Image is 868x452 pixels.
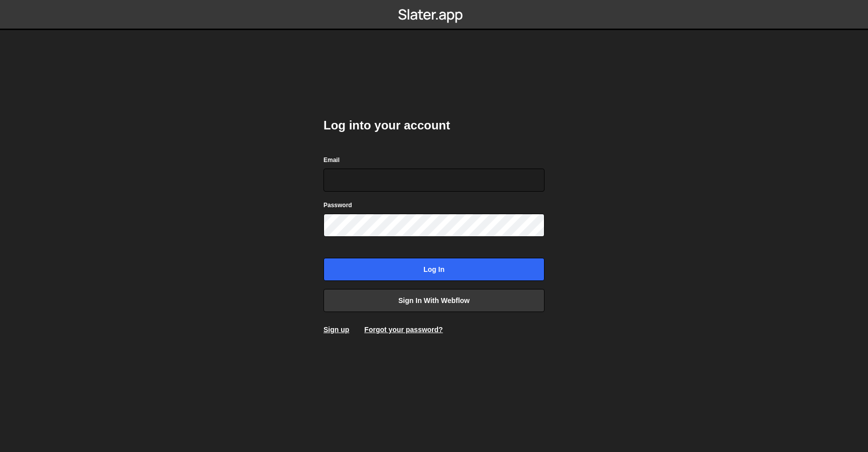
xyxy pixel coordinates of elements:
[323,289,545,312] a: Sign in with Webflow
[323,326,349,334] a: Sign up
[323,155,340,165] label: Email
[323,117,545,133] h2: Log into your account
[364,326,443,334] a: Forgot your password?
[323,258,545,281] input: Log in
[323,200,352,210] label: Password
